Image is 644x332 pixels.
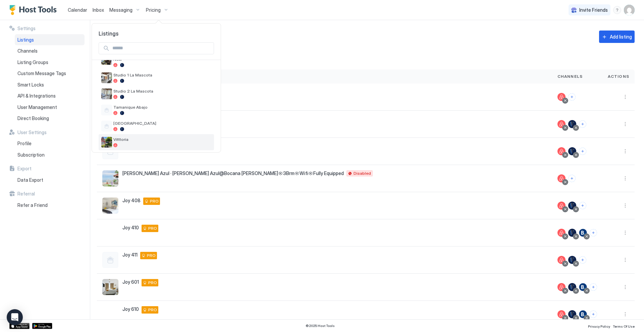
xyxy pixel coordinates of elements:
[113,72,211,77] span: Studio 1 La Mascota
[101,72,112,83] div: listing image
[7,309,23,325] div: Open Intercom Messenger
[113,121,211,126] span: [GEOGRAPHIC_DATA]
[101,137,112,148] div: listing image
[113,105,211,110] span: Tamanique Abajo
[113,89,211,94] span: Studio 2 La Mascota
[92,30,221,37] span: Listings
[113,137,211,142] span: Vitttoria
[101,89,112,99] div: listing image
[110,43,214,54] input: Input Field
